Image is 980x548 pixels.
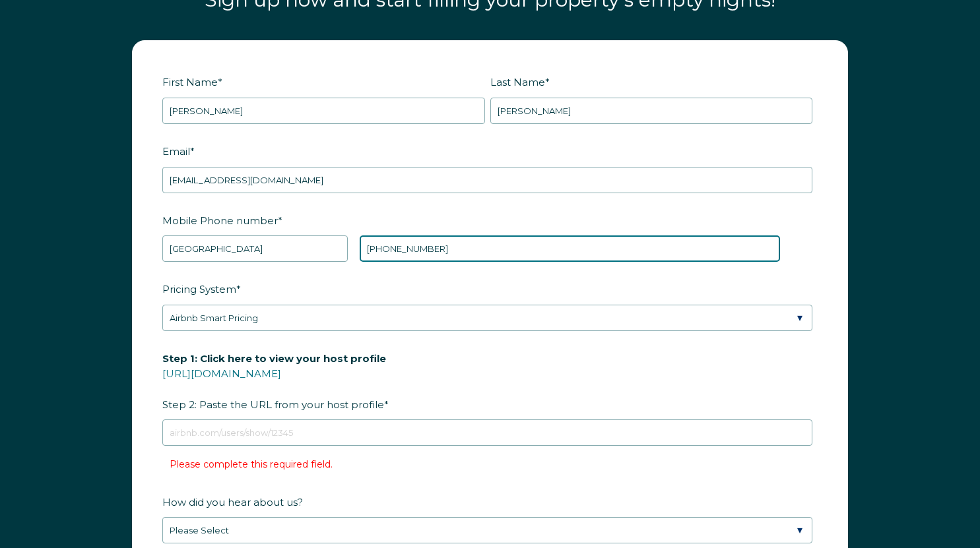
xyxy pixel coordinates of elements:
span: Last Name [490,72,545,92]
span: Email [162,141,190,162]
label: Please complete this required field. [170,458,333,470]
span: Mobile Phone number [162,210,278,231]
input: airbnb.com/users/show/12345 [162,419,812,446]
span: First Name [162,72,218,92]
span: How did you hear about us? [162,492,303,512]
span: Step 2: Paste the URL from your host profile [162,348,386,415]
a: [URL][DOMAIN_NAME] [162,367,281,380]
span: Step 1: Click here to view your host profile [162,348,386,369]
span: Pricing System [162,279,236,299]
